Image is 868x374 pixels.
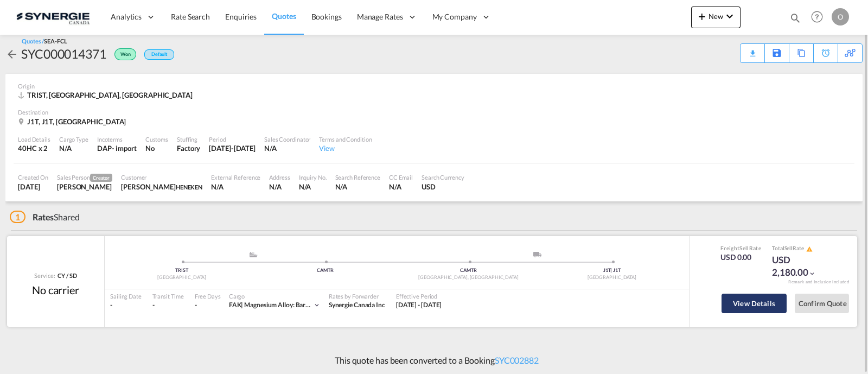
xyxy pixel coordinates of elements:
[18,173,48,181] div: Created On
[299,182,327,192] div: N/A
[805,245,813,253] button: icon-alert
[789,12,801,24] md-icon: icon-magnify
[319,143,372,153] div: View
[18,135,50,143] div: Load Details
[723,10,736,23] md-icon: icon-chevron-down
[808,270,816,277] md-icon: icon-chevron-down
[110,274,253,281] div: [GEOGRAPHIC_DATA]
[603,267,612,273] span: J1T
[10,211,80,223] div: Shared
[832,8,849,26] div: O
[34,271,55,280] span: Service:
[746,46,759,54] md-icon: icon-download
[319,135,372,143] div: Terms and Condition
[225,12,257,21] span: Enquiries
[16,5,90,29] img: 1f56c880d42311ef80fc7dca854c8e59.png
[209,135,256,143] div: Period
[795,294,849,313] button: Confirm Quote
[396,301,442,309] span: [DATE] - [DATE]
[247,252,260,257] md-icon: assets/icons/custom/ship-fill.svg
[264,135,310,143] div: Sales Coordinator
[739,245,749,251] span: Sell
[120,51,133,61] span: Won
[177,135,200,143] div: Stuffing
[691,7,741,28] button: icon-plus 400-fgNewicon-chevron-down
[780,279,857,285] div: Remark and Inclusion included
[59,143,88,153] div: N/A
[808,8,832,27] div: Help
[57,173,112,182] div: Sales Person
[533,252,541,257] img: road
[469,252,612,263] div: Delivery ModeService Type -
[746,44,759,54] div: Quote PDF is not available at this time
[313,301,321,309] md-icon: icon-chevron-down
[720,252,761,263] div: USD 0.00
[18,90,195,100] div: TRIST, Istanbul, Asia Pacific
[789,12,801,28] div: icon-magnify
[10,211,25,223] span: 1
[397,274,540,281] div: [GEOGRAPHIC_DATA], [GEOGRAPHIC_DATA]
[22,37,67,45] div: Quotes /SEA-FCL
[806,246,813,252] md-icon: icon-alert
[152,292,184,300] div: Transit Time
[495,355,539,365] a: SYC002882
[389,173,413,181] div: CC Email
[396,301,442,310] div: 24 Jul 2025 - 26 Sep 2025
[299,173,327,181] div: Inquiry No.
[229,292,321,300] div: Cargo
[229,301,245,309] span: FAK
[329,292,385,300] div: Rates by Forwarder
[21,45,106,62] div: SYC000014371
[112,143,137,153] div: - import
[121,173,202,181] div: Customer
[613,267,621,273] span: J1T
[18,182,48,192] div: 27 Aug 2025
[311,12,342,21] span: Bookings
[145,135,168,143] div: Customs
[422,173,464,181] div: Search Currency
[772,244,826,253] div: Total Rate
[269,182,290,192] div: N/A
[389,182,413,192] div: N/A
[176,183,202,191] span: HENEKEN
[229,301,313,310] div: magnesium alloy: bars, plates, rods, sheets, strips, etc.
[396,292,442,300] div: Effective Period
[272,11,296,21] span: Quotes
[152,301,184,310] div: -
[144,49,174,60] div: Default
[335,173,380,181] div: Search Reference
[27,91,193,99] span: TRIST, [GEOGRAPHIC_DATA], [GEOGRAPHIC_DATA]
[57,182,112,192] div: Pablo Gomez Saldarriaga
[720,244,761,252] div: Freight Rate
[195,301,197,310] div: -
[722,294,787,313] button: View Details
[97,135,137,143] div: Incoterms
[695,10,709,23] md-icon: icon-plus 400-fg
[432,11,477,22] span: My Company
[784,245,793,251] span: Sell
[18,117,129,126] div: J1T, J1T, Canada
[610,267,612,273] span: |
[695,12,736,21] span: New
[772,253,826,280] div: USD 2,180.00
[110,267,253,274] div: TRIST
[211,182,260,192] div: N/A
[765,44,789,62] div: Save As Template
[59,135,88,143] div: Cargo Type
[145,143,168,153] div: No
[90,174,112,182] span: Creator
[808,8,826,26] span: Help
[264,143,310,153] div: N/A
[18,82,850,90] div: Origin
[110,301,142,310] div: -
[329,354,539,366] p: This quote has been converted to a Booking
[5,48,18,61] md-icon: icon-arrow-left
[97,143,112,153] div: DAP
[18,108,850,116] div: Destination
[209,143,256,153] div: 26 Sep 2025
[335,182,380,192] div: N/A
[121,182,202,192] div: Patricia Cassundé
[269,173,290,181] div: Address
[329,301,385,309] span: Synergie Canada Inc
